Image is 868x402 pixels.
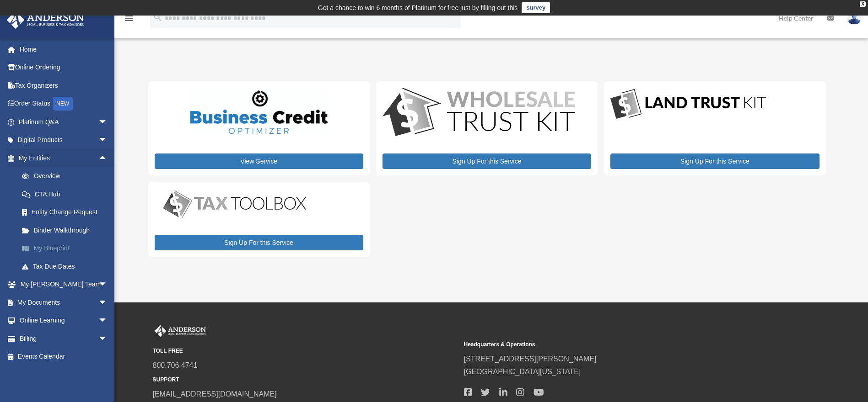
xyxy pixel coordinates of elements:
[6,312,121,330] a: Online Learningarrow_drop_down
[153,346,458,356] small: TOLL FREE
[98,312,117,330] span: arrow_drop_down
[610,153,819,169] a: Sign Up For this Service
[522,2,550,13] a: survey
[13,239,121,258] a: My Blueprint
[13,221,121,239] a: Binder Walkthrough
[464,355,597,363] a: [STREET_ADDRESS][PERSON_NAME]
[98,293,117,312] span: arrow_drop_down
[847,11,861,25] img: User Pic
[98,131,117,150] span: arrow_drop_down
[4,11,87,29] img: Anderson Advisors Platinum Portal
[6,131,117,149] a: Digital Productsarrow_drop_down
[383,153,591,169] a: Sign Up For this Service
[610,88,766,121] img: LandTrust_lgo-1.jpg
[13,185,121,203] a: CTA Hub
[6,113,121,131] a: Platinum Q&Aarrow_drop_down
[6,293,121,312] a: My Documentsarrow_drop_down
[13,203,121,222] a: Entity Change Request
[155,153,363,169] a: View Service
[153,375,458,385] small: SUPPORT
[6,348,121,366] a: Events Calendar
[124,13,135,24] i: menu
[153,361,198,369] a: 800.706.4741
[13,167,121,185] a: Overview
[98,275,117,294] span: arrow_drop_down
[153,12,163,22] i: search
[124,16,135,24] a: menu
[98,113,117,132] span: arrow_drop_down
[155,188,315,220] img: taxtoolbox_new-1.webp
[53,97,73,111] div: NEW
[98,149,117,168] span: arrow_drop_up
[98,329,117,348] span: arrow_drop_down
[6,275,121,294] a: My [PERSON_NAME] Teamarrow_drop_down
[860,1,866,7] div: close
[13,257,121,275] a: Tax Due Dates
[6,329,121,348] a: Billingarrow_drop_down
[464,368,581,376] a: [GEOGRAPHIC_DATA][US_STATE]
[318,2,518,13] div: Get a chance to win 6 months of Platinum for free just by filling out this
[383,88,575,138] img: WS-Trust-Kit-lgo-1.jpg
[6,95,121,113] a: Order StatusNEW
[6,149,121,167] a: My Entitiesarrow_drop_up
[155,235,363,250] a: Sign Up For this Service
[6,58,121,77] a: Online Ordering
[153,390,277,398] a: [EMAIL_ADDRESS][DOMAIN_NAME]
[6,40,121,58] a: Home
[6,76,121,95] a: Tax Organizers
[464,340,769,349] small: Headquarters & Operations
[153,325,208,337] img: Anderson Advisors Platinum Portal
